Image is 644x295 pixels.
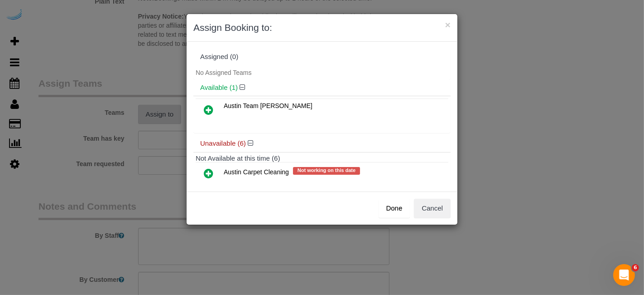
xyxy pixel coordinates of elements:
span: 6 [632,264,639,271]
button: × [445,20,451,29]
button: Done [379,199,410,218]
span: No Assigned Teams [196,69,251,76]
h4: Not Available at this time (6) [196,155,448,162]
span: Not working on this date [293,167,360,174]
div: Assigned (0) [200,53,444,61]
iframe: Intercom live chat [613,264,635,286]
h4: Available (1) [200,84,444,92]
span: Austin Carpet Cleaning [224,169,289,176]
h3: Assign Booking to: [193,21,451,34]
button: Cancel [414,199,451,218]
span: Austin Team [PERSON_NAME] [224,102,312,109]
h4: Unavailable (6) [200,140,444,147]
